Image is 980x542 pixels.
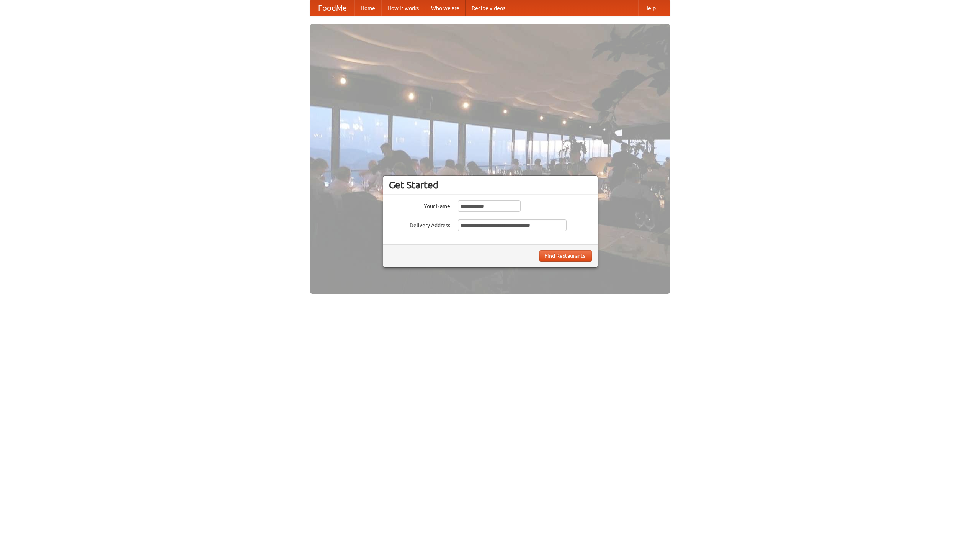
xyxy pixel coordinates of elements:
a: Who we are [425,0,465,16]
a: Help [638,0,662,16]
label: Your Name [389,200,450,210]
button: Find Restaurants! [539,250,592,262]
a: How it works [381,0,425,16]
a: Recipe videos [465,0,511,16]
a: FoodMe [310,0,354,16]
label: Delivery Address [389,219,450,229]
h3: Get Started [389,179,592,191]
a: Home [354,0,381,16]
